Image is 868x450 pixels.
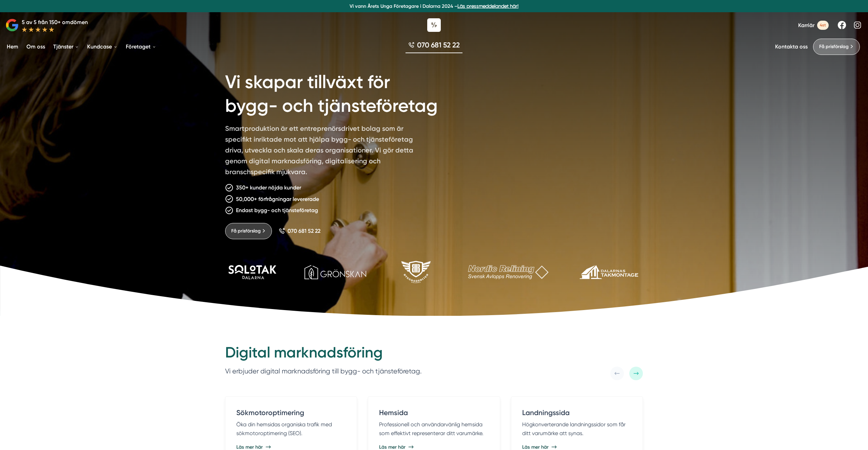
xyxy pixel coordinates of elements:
[379,408,489,420] h4: Hemsida
[236,206,318,214] p: Endast bygg- och tjänsteföretag
[225,123,420,180] p: Smartproduktion är ett entreprenörsdrivet bolag som är specifikt inriktade mot att hjälpa bygg- o...
[231,227,261,235] span: Få prisförslag
[22,18,88,26] p: 5 av 5 från 150+ omdömen
[225,343,422,366] h2: Digital marknadsföring
[522,408,632,420] h4: Landningssida
[522,420,632,437] p: Högkonverterande landningssidor som får ditt varumärke att synas.
[5,38,20,55] a: Hem
[225,62,462,123] h1: Vi skapar tillväxt för bygg- och tjänsteföretag
[236,183,301,192] p: 350+ kunder nöjda kunder
[225,223,272,239] a: Få prisförslag
[86,38,119,55] a: Kundcase
[225,366,422,377] p: Vi erbjuder digital marknadsföring till bygg- och tjänsteföretag.
[798,22,814,28] span: Karriär
[379,420,489,437] p: Professionell och användarvänlig hemsida som effektivt representerar ditt varumärke.
[236,420,346,437] p: Öka din hemsidas organiska trafik med sökmotoroptimering (SEO).
[236,408,346,420] h4: Sökmotoroptimering
[52,38,80,55] a: Tjänster
[417,40,460,50] span: 070 681 52 22
[3,3,865,9] p: Vi vann Årets Unga Företagare i Dalarna 2024 –
[775,43,808,50] a: Kontakta oss
[457,3,518,9] a: Läs pressmeddelandet här!
[798,21,829,30] a: Karriär 4st
[406,40,462,53] a: 070 681 52 22
[124,38,158,55] a: Företaget
[819,43,849,50] span: Få prisförslag
[279,228,320,234] a: 070 681 52 22
[288,228,320,234] span: 070 681 52 22
[25,38,46,55] a: Om oss
[813,39,860,55] a: Få prisförslag
[236,195,319,203] p: 50,000+ förfrågningar levererade
[817,21,829,30] span: 4st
